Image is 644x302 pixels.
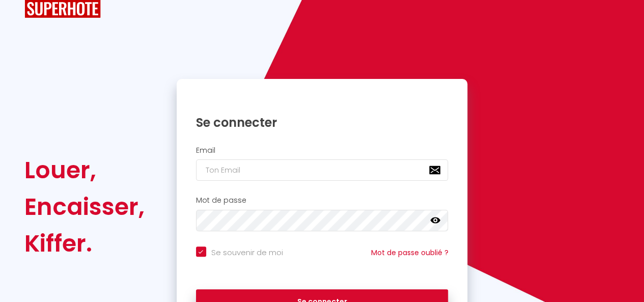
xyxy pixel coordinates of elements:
[196,196,449,205] h2: Mot de passe
[24,188,145,225] div: Encaisser,
[196,115,449,130] h1: Se connecter
[196,146,449,155] h2: Email
[371,248,448,258] a: Mot de passe oublié ?
[196,159,449,181] input: Ton Email
[24,152,145,188] div: Louer,
[24,225,145,262] div: Kiffer.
